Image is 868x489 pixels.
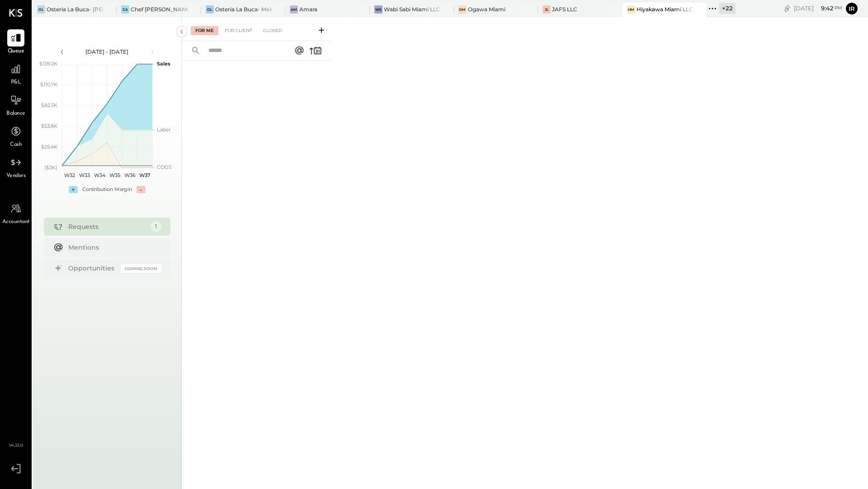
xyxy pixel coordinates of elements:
[82,186,132,193] div: Contribution Margin
[68,243,157,252] div: Mentions
[41,144,57,150] text: $25.4K
[719,3,736,14] div: + 22
[151,221,161,232] div: 1
[2,218,30,226] span: Accountant
[0,123,31,149] a: Cash
[68,264,116,273] div: Opportunities
[627,5,635,14] div: HM
[157,164,172,170] text: COGS
[69,186,78,193] div: +
[11,79,21,87] span: P&L
[121,5,129,14] div: CA
[41,123,57,129] text: $53.8K
[206,5,214,14] div: OL
[552,5,577,13] div: JAFS LLC
[637,5,693,13] div: Hiyakawa Miami LLC
[139,172,150,178] text: W37
[131,5,187,13] div: Chef [PERSON_NAME]'s Vineyard Restaurant
[458,5,467,14] div: OM
[844,1,859,16] button: Ir
[121,264,161,273] div: Coming Soon
[8,47,24,56] span: Queue
[6,172,26,180] span: Vendors
[41,102,57,108] text: $82.3K
[157,61,170,67] text: Sales
[47,5,103,13] div: Osteria La Buca- [PERSON_NAME][GEOGRAPHIC_DATA]
[783,4,792,13] div: copy link
[290,5,298,14] div: Am
[94,172,105,178] text: W34
[79,172,90,178] text: W33
[384,5,440,13] div: Wabi Sabi Miami LLC
[109,172,120,178] text: W35
[259,26,287,35] div: Closed
[374,5,382,14] div: WS
[37,5,45,14] div: OL
[191,26,218,35] div: For Me
[0,92,31,118] a: Balance
[124,172,135,178] text: W36
[220,26,257,35] div: For Client
[44,164,57,171] text: ($3K)
[69,48,146,56] div: [DATE] - [DATE]
[0,61,31,87] a: P&L
[794,4,842,13] div: [DATE]
[0,154,31,180] a: Vendors
[542,5,551,14] div: JL
[468,5,505,13] div: Ogawa Miami
[68,222,146,231] div: Requests
[157,126,170,133] text: Labor
[0,200,31,226] a: Accountant
[40,81,57,88] text: $110.7K
[64,172,75,178] text: W32
[10,141,22,149] span: Cash
[215,5,272,13] div: Osteria La Buca- Melrose
[6,110,25,118] span: Balance
[39,61,57,67] text: $139.2K
[137,186,146,193] div: -
[0,29,31,56] a: Queue
[299,5,317,13] div: Amara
